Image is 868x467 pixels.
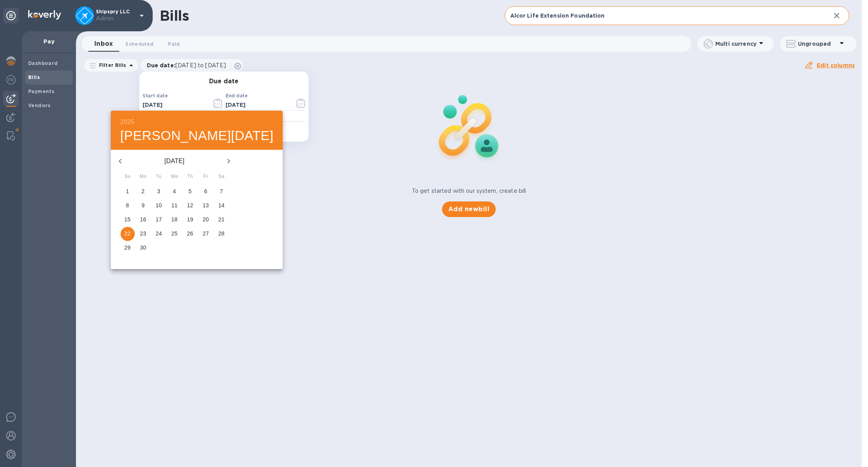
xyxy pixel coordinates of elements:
p: 13 [203,201,209,209]
button: 15 [121,213,135,227]
p: 18 [171,216,178,223]
button: 2 [136,185,150,199]
p: 3 [157,187,161,195]
button: 17 [152,213,166,227]
p: 19 [187,216,193,223]
button: [PERSON_NAME][DATE] [120,128,273,144]
button: 11 [168,199,182,213]
p: 29 [125,244,131,251]
p: 25 [171,230,178,237]
p: 15 [125,216,131,223]
span: We [168,173,182,181]
p: 14 [218,201,225,209]
p: [DATE] [130,156,219,166]
p: 27 [203,230,209,237]
button: 16 [136,213,150,227]
span: Fr [199,173,213,181]
p: 7 [220,187,223,195]
p: 20 [203,216,209,223]
span: Tu [152,173,166,181]
button: 19 [183,213,197,227]
p: 1 [126,187,129,195]
p: 2 [142,187,145,195]
button: 25 [168,227,182,241]
p: 11 [171,201,178,209]
p: 17 [156,216,162,223]
p: 8 [126,201,129,209]
button: 12 [183,199,197,213]
p: 26 [187,230,193,237]
p: 22 [125,230,131,237]
button: 10 [152,199,166,213]
button: 18 [168,213,182,227]
span: Sa [215,173,229,181]
span: Su [121,173,135,181]
button: 8 [121,199,135,213]
button: 2025 [120,117,134,128]
p: 16 [140,216,146,223]
p: 24 [156,230,162,237]
button: 21 [215,213,229,227]
button: 7 [215,185,229,199]
p: 21 [218,216,225,223]
button: 27 [199,227,213,241]
button: 6 [199,185,213,199]
button: 28 [215,227,229,241]
p: 5 [189,187,192,195]
button: 23 [136,227,150,241]
button: 30 [136,241,150,255]
p: 10 [156,201,162,209]
button: 5 [183,185,197,199]
button: 14 [215,199,229,213]
p: 28 [218,230,225,237]
button: 20 [199,213,213,227]
p: 23 [140,230,146,237]
button: 9 [136,199,150,213]
button: 29 [121,241,135,255]
button: 24 [152,227,166,241]
p: 9 [142,201,145,209]
p: 30 [140,244,146,251]
p: 4 [173,187,176,195]
p: 6 [204,187,208,195]
p: 12 [187,201,193,209]
button: 4 [168,185,182,199]
button: 22 [121,227,135,241]
button: 3 [152,185,166,199]
span: Th [183,173,197,181]
span: Mo [136,173,150,181]
button: 13 [199,199,213,213]
button: 26 [183,227,197,241]
button: 1 [121,185,135,199]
